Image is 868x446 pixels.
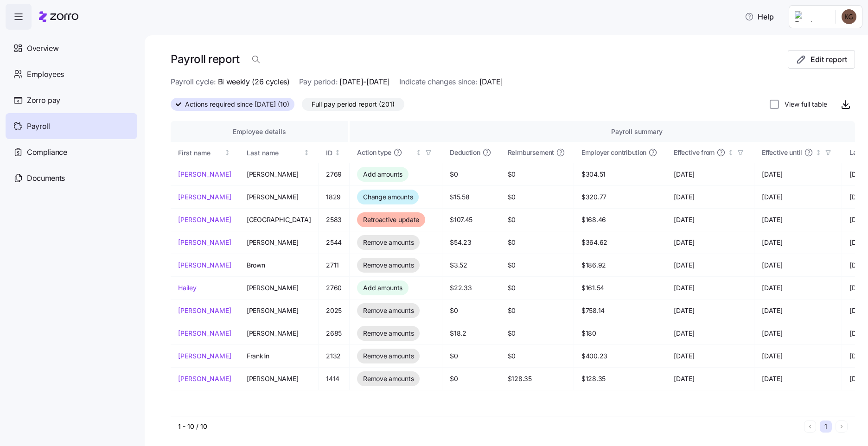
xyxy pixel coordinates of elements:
[674,374,747,383] span: [DATE]
[804,421,816,433] button: Previous page
[581,283,658,293] span: $161.54
[508,192,566,202] span: $0
[450,192,492,202] span: $15.58
[508,329,566,338] span: $0
[247,351,311,361] span: Franklin
[6,113,137,139] a: Payroll
[27,69,64,80] span: Employees
[581,170,658,179] span: $304.51
[728,149,734,156] div: Not sorted
[326,238,342,247] span: 2544
[178,283,231,293] a: Hailey
[178,329,231,338] a: [PERSON_NAME]
[745,11,774,22] span: Help
[363,192,413,202] span: Change amounts
[247,306,311,315] span: [PERSON_NAME]
[508,148,554,157] span: Reimbursement
[450,374,492,383] span: $0
[185,98,289,110] span: Actions required since [DATE] (10)
[450,261,492,270] span: $3.52
[450,215,492,224] span: $107.45
[326,261,342,270] span: 2711
[581,351,658,361] span: $400.23
[674,215,747,224] span: [DATE]
[479,76,503,88] span: [DATE]
[178,306,231,315] a: [PERSON_NAME]
[171,52,239,66] h1: Payroll report
[508,306,566,315] span: $0
[363,283,402,293] span: Add amounts
[326,192,342,202] span: 1829
[788,50,855,69] button: Edit report
[299,76,338,88] span: Pay period:
[239,142,319,163] th: Last nameNot sorted
[326,306,342,315] span: 2025
[508,261,566,270] span: $0
[350,142,442,163] th: Action typeNot sorted
[363,351,414,361] span: Remove amounts
[326,283,342,293] span: 2760
[218,76,290,88] span: Bi weekly (26 cycles)
[450,306,492,315] span: $0
[508,283,566,293] span: $0
[581,374,658,383] span: $128.35
[319,142,350,163] th: IDNot sorted
[674,148,715,157] span: Effective from
[450,148,480,157] span: Deduction
[674,192,747,202] span: [DATE]
[399,76,478,88] span: Indicate changes since:
[762,306,834,315] span: [DATE]
[674,170,747,179] span: [DATE]
[754,142,842,163] th: Effective untilNot sorted
[6,35,137,61] a: Overview
[339,76,390,88] span: [DATE]-[DATE]
[363,170,402,179] span: Add amounts
[363,306,414,315] span: Remove amounts
[27,121,50,132] span: Payroll
[363,215,419,224] span: Retroactive update
[326,374,342,383] span: 1414
[842,9,856,24] img: b34cea83cf096b89a2fb04a6d3fa81b3
[326,329,342,338] span: 2685
[415,149,422,156] div: Not sorted
[508,170,566,179] span: $0
[247,374,311,383] span: [PERSON_NAME]
[762,374,834,383] span: [DATE]
[357,148,391,157] span: Action type
[247,170,311,179] span: [PERSON_NAME]
[450,329,492,338] span: $18.2
[508,374,566,383] span: $128.35
[363,261,414,270] span: Remove amounts
[178,215,231,224] a: [PERSON_NAME]
[178,422,800,431] div: 1 - 10 / 10
[171,76,216,88] span: Payroll cycle:
[247,283,311,293] span: [PERSON_NAME]
[178,261,231,270] a: [PERSON_NAME]
[450,351,492,361] span: $0
[762,148,802,157] span: Effective until
[815,149,822,156] div: Not sorted
[581,306,658,315] span: $758.14
[363,329,414,338] span: Remove amounts
[326,351,342,361] span: 2132
[27,43,58,54] span: Overview
[581,329,658,338] span: $180
[581,192,658,202] span: $320.77
[178,127,341,137] div: Employee details
[363,238,414,247] span: Remove amounts
[363,374,414,383] span: Remove amounts
[836,421,848,433] button: Next page
[508,351,566,361] span: $0
[178,170,231,179] a: [PERSON_NAME]
[247,192,311,202] span: [PERSON_NAME]
[247,261,311,270] span: Brown
[178,351,231,361] a: [PERSON_NAME]
[27,172,65,184] span: Documents
[674,329,747,338] span: [DATE]
[762,261,834,270] span: [DATE]
[6,87,137,113] a: Zorro pay
[27,95,60,106] span: Zorro pay
[795,11,828,22] img: Employer logo
[674,351,747,361] span: [DATE]
[674,306,747,315] span: [DATE]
